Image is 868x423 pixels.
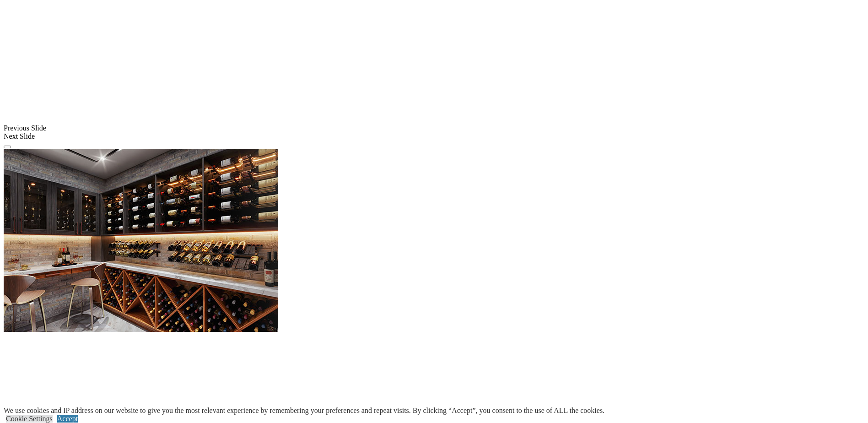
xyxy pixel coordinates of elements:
div: Next Slide [4,132,864,141]
img: Banner for mobile view [4,149,278,332]
div: Previous Slide [4,124,864,132]
a: Cookie Settings [6,415,53,423]
a: Accept [57,415,78,423]
div: We use cookies and IP address on our website to give you the most relevant experience by remember... [4,407,604,415]
button: Click here to pause slide show [4,146,11,148]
